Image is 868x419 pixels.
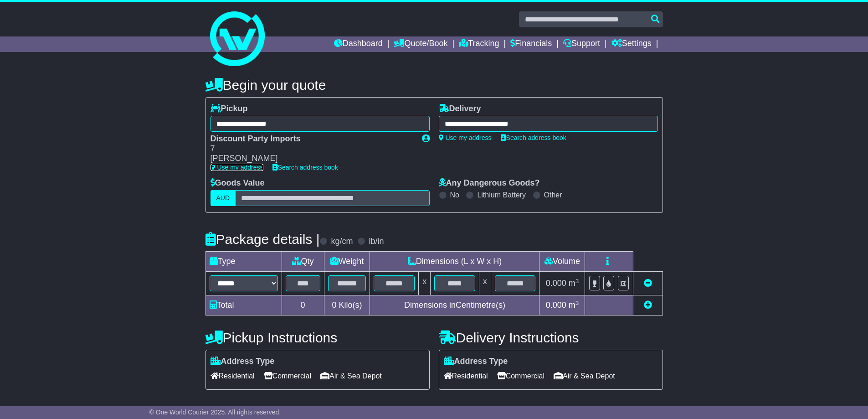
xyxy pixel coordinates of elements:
[211,104,248,114] label: Pickup
[331,237,353,247] label: kg/cm
[320,369,382,383] span: Air & Sea Depot
[439,134,492,141] a: Use my address
[459,36,499,52] a: Tracking
[563,36,600,52] a: Support
[211,190,236,206] label: AUD
[324,295,370,316] td: Kilo(s)
[272,164,338,171] a: Search address book
[544,191,562,199] label: Other
[211,134,413,144] div: Discount Party Imports
[149,409,281,416] span: © One World Courier 2025. All rights reserved.
[546,300,566,310] span: 0.000
[394,36,447,52] a: Quote/Book
[205,252,282,272] td: Type
[264,369,311,383] span: Commercial
[510,36,552,52] a: Financials
[282,295,324,316] td: 0
[211,154,413,164] div: [PERSON_NAME]
[644,300,652,310] a: Add new item
[211,357,275,367] label: Address Type
[211,164,263,171] a: Use my address
[205,330,430,345] h4: Pickup Instructions
[211,144,413,154] div: 7
[205,295,282,316] td: Total
[334,36,383,52] a: Dashboard
[369,237,384,247] label: lb/in
[439,178,540,188] label: Any Dangerous Goods?
[370,252,539,272] td: Dimensions (L x W x H)
[501,134,566,141] a: Search address book
[479,272,491,295] td: x
[332,300,336,310] span: 0
[569,279,579,288] span: m
[444,357,508,367] label: Address Type
[419,272,431,295] td: x
[282,252,324,272] td: Qty
[370,295,539,316] td: Dimensions in Centimetre(s)
[554,369,615,383] span: Air & Sea Depot
[205,78,663,93] h4: Begin your quote
[497,369,544,383] span: Commercial
[575,278,579,285] sup: 3
[444,369,488,383] span: Residential
[439,330,663,345] h4: Delivery Instructions
[211,369,255,383] span: Residential
[205,232,320,247] h4: Package details |
[539,252,585,272] td: Volume
[477,191,526,199] label: Lithium Battery
[546,279,566,288] span: 0.000
[450,191,459,199] label: No
[211,178,265,188] label: Goods Value
[644,279,652,288] a: Remove this item
[324,252,370,272] td: Weight
[611,36,652,52] a: Settings
[575,300,579,306] sup: 3
[439,104,481,114] label: Delivery
[569,300,579,310] span: m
